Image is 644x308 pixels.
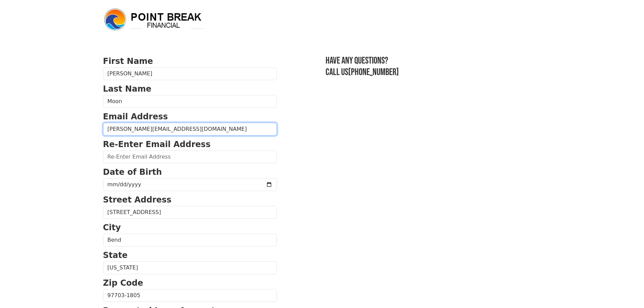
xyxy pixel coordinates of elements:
strong: Last Name [103,84,151,94]
input: Email Address [103,123,277,136]
input: Street Address [103,206,277,219]
strong: First Name [103,56,153,66]
strong: Street Address [103,195,172,205]
strong: State [103,251,128,260]
strong: Zip Code [103,278,143,288]
h3: Call us [326,67,541,78]
input: Last Name [103,95,277,108]
strong: Date of Birth [103,167,162,177]
strong: Email Address [103,112,168,121]
h3: Have any questions? [326,55,541,67]
input: Re-Enter Email Address [103,150,277,163]
input: Zip Code [103,289,277,302]
a: [PHONE_NUMBER] [348,67,399,78]
strong: City [103,223,121,232]
img: logo.png [103,7,205,32]
input: First Name [103,67,277,80]
strong: Re-Enter Email Address [103,140,211,149]
input: City [103,234,277,246]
